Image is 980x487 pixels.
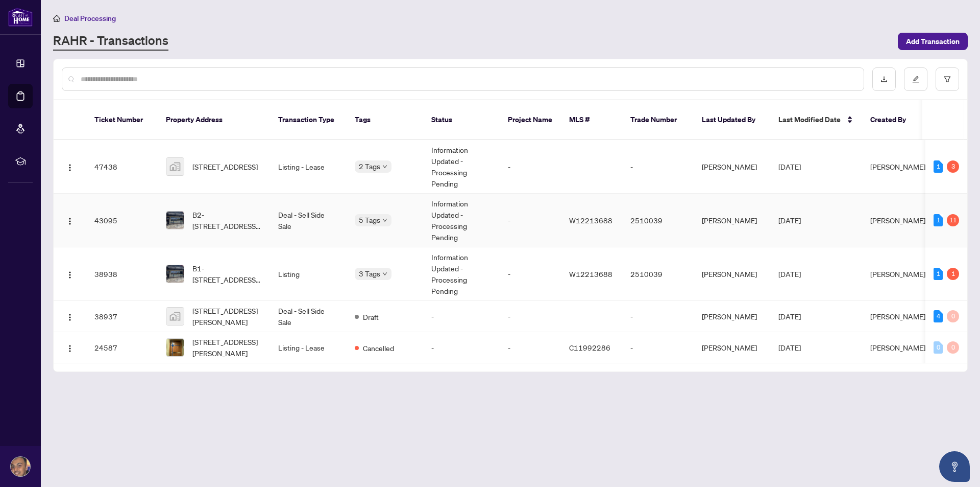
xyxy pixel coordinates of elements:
[694,194,770,247] td: [PERSON_NAME]
[423,247,500,301] td: Information Updated - Processing Pending
[778,162,801,171] span: [DATE]
[64,14,116,23] span: Deal Processing
[66,271,74,279] img: Logo
[423,194,500,247] td: Information Updated - Processing Pending
[934,214,943,226] div: 1
[694,301,770,332] td: [PERSON_NAME]
[270,332,347,363] td: Listing - Lease
[947,214,959,226] div: 11
[622,301,694,332] td: -
[870,343,925,352] span: [PERSON_NAME]
[500,301,561,332] td: -
[500,332,561,363] td: -
[86,301,158,332] td: 38937
[66,217,74,225] img: Logo
[53,15,60,22] span: home
[906,33,960,50] span: Add Transaction
[166,265,184,283] img: thumbnail-img
[870,162,925,171] span: [PERSON_NAME]
[622,332,694,363] td: -
[500,247,561,301] td: -
[934,341,943,354] div: 0
[62,158,78,175] button: Logo
[622,140,694,194] td: -
[359,268,380,280] span: 3 Tags
[53,32,168,51] a: RAHR - Transactions
[934,160,943,173] div: 1
[423,140,500,194] td: Information Updated - Processing Pending
[569,343,610,352] span: C11992286
[382,164,387,169] span: down
[192,209,262,231] span: B2-[STREET_ADDRESS][PERSON_NAME]
[359,214,380,226] span: 5 Tags
[270,301,347,332] td: Deal - Sell Side Sale
[904,67,927,91] button: edit
[944,76,951,83] span: filter
[192,305,262,328] span: [STREET_ADDRESS][PERSON_NAME]
[778,114,841,125] span: Last Modified Date
[8,8,33,27] img: logo
[192,263,262,285] span: B1-[STREET_ADDRESS][PERSON_NAME]
[192,161,258,172] span: [STREET_ADDRESS]
[778,269,801,279] span: [DATE]
[862,100,923,140] th: Created By
[694,100,770,140] th: Last Updated By
[382,271,387,276] span: down
[423,301,500,332] td: -
[912,76,919,83] span: edit
[192,336,262,359] span: [STREET_ADDRESS][PERSON_NAME]
[11,457,30,476] img: Profile Icon
[86,332,158,363] td: 24587
[934,310,943,322] div: 4
[66,164,74,172] img: Logo
[62,308,78,324] button: Logo
[270,194,347,247] td: Deal - Sell Side Sale
[936,67,959,91] button: filter
[62,212,78,228] button: Logo
[500,194,561,247] td: -
[66,344,74,353] img: Logo
[939,451,970,482] button: Open asap
[694,247,770,301] td: [PERSON_NAME]
[363,311,379,322] span: Draft
[166,158,184,175] img: thumbnail-img
[347,100,423,140] th: Tags
[870,312,925,321] span: [PERSON_NAME]
[870,269,925,279] span: [PERSON_NAME]
[778,312,801,321] span: [DATE]
[872,67,896,91] button: download
[363,342,394,354] span: Cancelled
[694,332,770,363] td: [PERSON_NAME]
[898,33,968,50] button: Add Transaction
[66,313,74,321] img: Logo
[500,100,561,140] th: Project Name
[770,100,862,140] th: Last Modified Date
[270,100,347,140] th: Transaction Type
[86,247,158,301] td: 38938
[778,343,801,352] span: [DATE]
[86,194,158,247] td: 43095
[561,100,622,140] th: MLS #
[86,140,158,194] td: 47438
[694,140,770,194] td: [PERSON_NAME]
[870,216,925,225] span: [PERSON_NAME]
[166,308,184,325] img: thumbnail-img
[86,100,158,140] th: Ticket Number
[947,268,959,280] div: 1
[62,339,78,356] button: Logo
[500,140,561,194] td: -
[166,212,184,229] img: thumbnail-img
[622,194,694,247] td: 2510039
[62,266,78,282] button: Logo
[622,247,694,301] td: 2510039
[947,160,959,173] div: 3
[880,76,888,83] span: download
[270,247,347,301] td: Listing
[382,218,387,223] span: down
[359,160,380,172] span: 2 Tags
[622,100,694,140] th: Trade Number
[166,339,184,356] img: thumbnail-img
[270,140,347,194] td: Listing - Lease
[569,216,612,225] span: W12213688
[947,341,959,354] div: 0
